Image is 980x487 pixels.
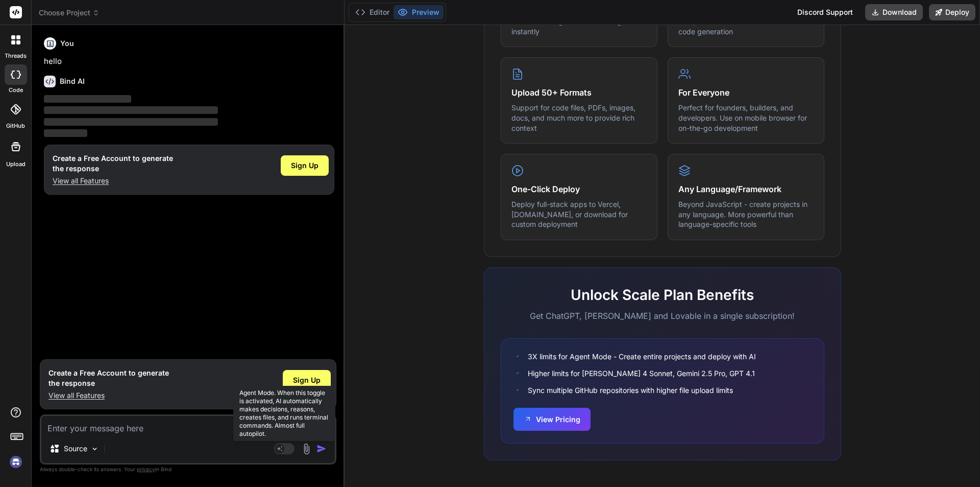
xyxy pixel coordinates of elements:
[678,103,814,133] p: Perfect for founders, builders, and developers. Use on mobile browser for on-the-go development
[64,444,87,454] p: Source
[394,5,444,19] button: Preview
[513,408,591,431] button: View Pricing
[53,153,173,174] h1: Create a Free Account to generate the response
[60,38,74,49] h6: You
[351,5,394,19] button: Editor
[511,103,647,133] p: Support for code files, PDFs, images, docs, and much more to provide rich context
[511,199,647,229] p: Deploy full-stack apps to Vercel, [DOMAIN_NAME], or download for custom deployment
[44,56,334,67] p: hello
[865,4,923,20] button: Download
[60,76,85,86] h6: Bind AI
[48,368,169,388] h1: Create a Free Account to generate the response
[528,351,756,362] span: 3X limits for Agent Mode - Create entire projects and deploy with AI
[678,199,814,229] p: Beyond JavaScript - create projects in any language. More powerful than language-specific tools
[293,375,321,385] span: Sign Up
[5,52,27,60] label: threads
[7,453,24,471] img: signin
[53,176,173,186] p: View all Features
[44,118,218,126] span: ‌
[528,368,755,379] span: Higher limits for [PERSON_NAME] 4 Sonnet, Gemini 2.5 Pro, GPT 4.1
[291,160,318,171] span: Sign Up
[316,444,327,454] img: icon
[272,443,297,455] button: Agent Mode. When this toggle is activated, AI automatically makes decisions, reasons, creates fil...
[511,183,647,195] h4: One-Click Deploy
[301,443,312,455] img: attachment
[511,86,647,99] h4: Upload 50+ Formats
[6,160,26,169] label: Upload
[39,8,100,18] span: Choose Project
[528,385,733,396] span: Sync multiple GitHub repositories with higher file upload limits
[137,466,155,472] span: privacy
[48,390,169,401] p: View all Features
[9,86,23,95] label: code
[44,129,87,137] span: ‌
[40,465,336,474] p: Always double-check its answers. Your in Bind
[791,4,859,20] div: Discord Support
[6,122,25,130] label: GitHub
[44,106,218,114] span: ‌
[90,445,99,453] img: Pick Models
[44,95,131,103] span: ‌
[678,183,814,195] h4: Any Language/Framework
[501,284,824,306] h2: Unlock Scale Plan Benefits
[929,4,975,20] button: Deploy
[501,310,824,322] p: Get ChatGPT, [PERSON_NAME] and Lovable in a single subscription!
[678,86,814,99] h4: For Everyone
